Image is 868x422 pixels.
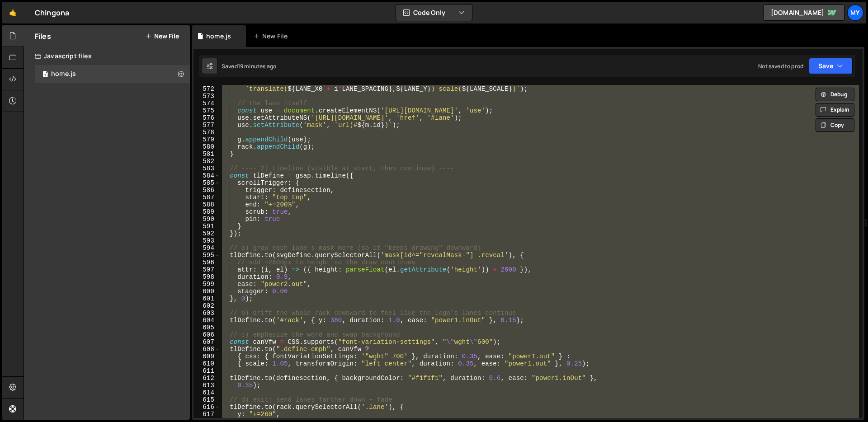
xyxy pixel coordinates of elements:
[193,396,220,403] div: 615
[222,62,276,70] div: Saved
[193,194,220,201] div: 587
[193,179,220,187] div: 585
[193,346,220,353] div: 608
[2,2,24,23] a: 🤙
[193,266,220,273] div: 597
[193,389,220,396] div: 614
[35,65,190,83] div: 16722/45723.js
[193,338,220,346] div: 607
[193,281,220,288] div: 599
[193,172,220,179] div: 584
[396,5,472,21] button: Code Only
[193,122,220,129] div: 577
[193,143,220,150] div: 580
[42,71,48,79] span: 1
[193,288,220,295] div: 600
[816,88,854,101] button: Debug
[193,114,220,122] div: 576
[763,5,844,21] a: [DOMAIN_NAME]
[816,103,854,117] button: Explain
[193,100,220,107] div: 574
[193,411,220,418] div: 617
[193,150,220,158] div: 581
[193,85,220,93] div: 572
[193,93,220,100] div: 573
[193,360,220,367] div: 610
[238,62,276,70] div: 19 minutes ago
[193,302,220,309] div: 602
[193,309,220,317] div: 603
[193,259,220,266] div: 596
[193,403,220,411] div: 616
[193,295,220,302] div: 601
[193,208,220,216] div: 589
[35,31,51,41] h2: Files
[809,58,853,74] button: Save
[193,187,220,194] div: 586
[24,47,190,65] div: Javascript files
[193,158,220,165] div: 582
[193,252,220,259] div: 595
[193,136,220,143] div: 579
[816,118,854,132] button: Copy
[758,62,803,70] div: Not saved to prod
[193,324,220,331] div: 605
[193,244,220,252] div: 594
[193,237,220,244] div: 593
[206,32,231,41] div: home.js
[847,5,863,21] a: My
[193,382,220,389] div: 613
[193,223,220,230] div: 591
[253,32,291,41] div: New File
[193,201,220,208] div: 588
[193,317,220,324] div: 604
[35,7,69,18] div: Chingona
[193,331,220,338] div: 606
[51,70,76,78] div: home.js
[193,367,220,375] div: 611
[145,33,179,40] button: New File
[193,273,220,281] div: 598
[193,165,220,172] div: 583
[193,353,220,360] div: 609
[193,129,220,136] div: 578
[193,107,220,114] div: 575
[193,375,220,382] div: 612
[193,216,220,223] div: 590
[193,230,220,237] div: 592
